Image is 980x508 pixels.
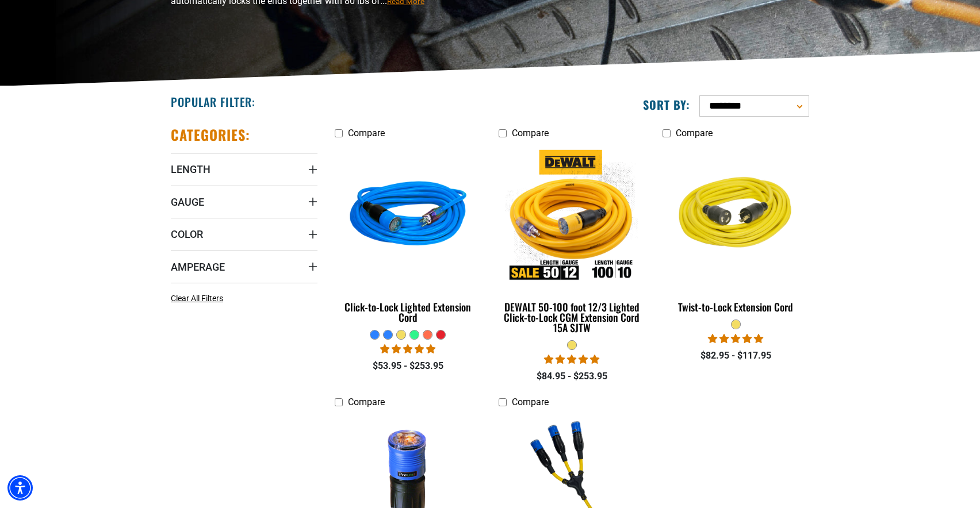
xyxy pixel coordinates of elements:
[171,228,203,241] span: Color
[171,94,255,109] h2: Popular Filter:
[335,302,481,322] div: Click-to-Lock Lighted Extension Cord
[676,128,713,138] span: Compare
[663,349,809,363] div: $82.95 - $117.95
[663,150,808,282] img: yellow
[499,302,645,333] div: DEWALT 50-100 foot 12/3 Lighted Click-to-Lock CGM Extension Cord 15A SJTW
[512,397,549,407] span: Compare
[171,126,250,144] h2: Categories:
[499,370,645,383] div: $84.95 - $253.95
[348,397,385,407] span: Compare
[171,218,317,250] summary: Color
[643,97,690,112] label: Sort by:
[171,251,317,283] summary: Amperage
[7,475,33,501] div: Accessibility Menu
[499,144,645,340] a: DEWALT 50-100 foot 12/3 Lighted Click-to-Lock CGM Extension Cord 15A SJTW DEWALT 50-100 foot 12/3...
[708,333,763,344] span: 5.00 stars
[499,150,644,282] img: DEWALT 50-100 foot 12/3 Lighted Click-to-Lock CGM Extension Cord 15A SJTW
[663,144,809,319] a: yellow Twist-to-Lock Extension Cord
[335,359,481,373] div: $53.95 - $253.95
[171,293,228,305] a: Clear All Filters
[171,186,317,218] summary: Gauge
[336,150,481,282] img: blue
[512,128,549,138] span: Compare
[171,260,225,274] span: Amperage
[171,195,204,209] span: Gauge
[171,163,210,176] span: Length
[544,354,599,365] span: 4.84 stars
[171,153,317,185] summary: Length
[348,128,385,138] span: Compare
[335,144,481,329] a: blue Click-to-Lock Lighted Extension Cord
[380,344,435,355] span: 4.87 stars
[171,294,223,303] span: Clear All Filters
[663,302,809,312] div: Twist-to-Lock Extension Cord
